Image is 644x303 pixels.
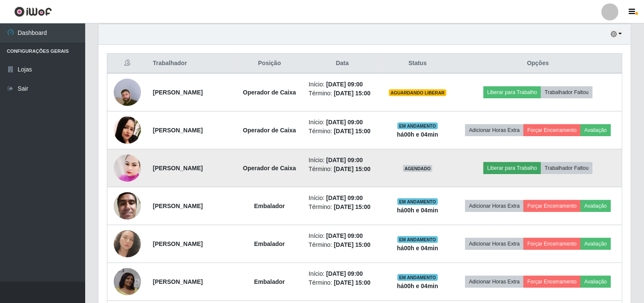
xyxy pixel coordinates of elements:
li: Início: [309,156,376,165]
th: Data [304,54,381,74]
time: [DATE] 15:00 [334,279,371,286]
button: Avaliação [581,238,611,250]
li: Término: [309,278,376,287]
span: EM ANDAMENTO [397,236,438,243]
strong: [PERSON_NAME] [153,203,203,209]
span: EM ANDAMENTO [397,198,438,205]
img: 1606512880080.jpeg [114,188,141,224]
button: Trabalhador Faltou [541,86,592,98]
button: Forçar Encerramento [523,276,581,288]
button: Liberar para Trabalho [483,162,541,174]
button: Adicionar Horas Extra [465,124,523,136]
strong: há 00 h e 04 min [397,245,438,252]
img: 1753885080461.jpeg [114,117,141,144]
time: [DATE] 15:00 [334,166,371,172]
span: EM ANDAMENTO [397,274,438,281]
button: Adicionar Horas Extra [465,200,523,212]
button: Trabalhador Faltou [541,162,592,174]
time: [DATE] 09:00 [326,119,363,126]
th: Opções [454,54,622,74]
button: Avaliação [581,276,611,288]
span: AGENDADO [403,165,433,172]
button: Forçar Encerramento [523,200,581,212]
li: Término: [309,89,376,98]
th: Status [381,54,454,74]
button: Adicionar Horas Extra [465,238,523,250]
button: Forçar Encerramento [523,124,581,136]
strong: há 00 h e 04 min [397,131,438,138]
strong: Embalador [254,278,285,285]
time: [DATE] 15:00 [334,90,371,97]
time: [DATE] 15:00 [334,241,371,248]
time: [DATE] 09:00 [326,270,363,277]
time: [DATE] 15:00 [334,203,371,210]
strong: [PERSON_NAME] [153,89,203,96]
button: Forçar Encerramento [523,238,581,250]
li: Início: [309,269,376,278]
strong: Embalador [254,240,285,247]
strong: Operador de Caixa [243,89,296,96]
li: Início: [309,194,376,203]
button: Avaliação [581,124,611,136]
strong: [PERSON_NAME] [153,165,203,172]
time: [DATE] 09:00 [326,157,363,163]
li: Término: [309,165,376,174]
time: [DATE] 09:00 [326,81,363,88]
li: Início: [309,118,376,127]
img: 1755803495461.jpeg [114,152,141,184]
time: [DATE] 09:00 [326,194,363,201]
th: Posição [236,54,304,74]
li: Início: [309,80,376,89]
time: [DATE] 09:00 [326,232,363,239]
strong: [PERSON_NAME] [153,278,203,285]
strong: há 00 h e 04 min [397,283,438,289]
strong: Embalador [254,203,285,209]
strong: há 00 h e 04 min [397,207,438,214]
strong: [PERSON_NAME] [153,240,203,247]
img: 1756498366711.jpeg [114,68,141,117]
button: Liberar para Trabalho [483,86,541,98]
time: [DATE] 15:00 [334,128,371,134]
li: Início: [309,232,376,240]
img: 1754776232793.jpeg [114,230,141,257]
strong: [PERSON_NAME] [153,127,203,134]
img: CoreUI Logo [14,6,52,17]
img: 1755965630381.jpeg [114,268,141,295]
li: Término: [309,203,376,212]
th: Trabalhador [148,54,236,74]
span: EM ANDAMENTO [397,123,438,129]
li: Término: [309,127,376,136]
span: AGUARDANDO LIBERAR [389,89,446,96]
li: Término: [309,240,376,249]
strong: Operador de Caixa [243,165,296,172]
strong: Operador de Caixa [243,127,296,134]
button: Avaliação [581,200,611,212]
button: Adicionar Horas Extra [465,276,523,288]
